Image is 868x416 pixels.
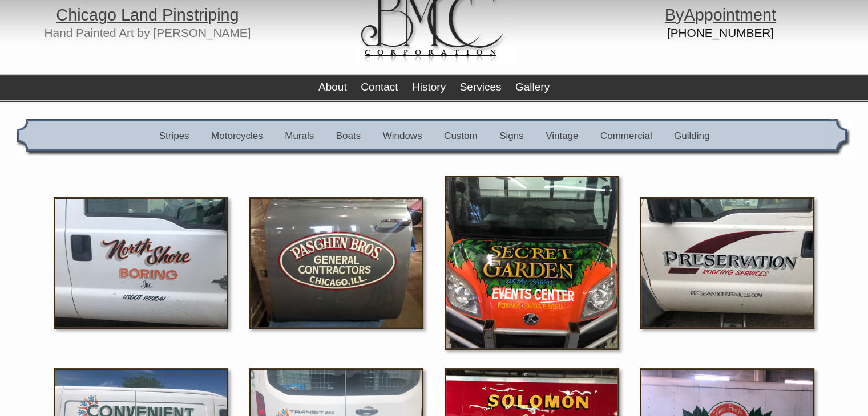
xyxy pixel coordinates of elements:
[640,197,814,329] img: IMG_2466.jpg
[445,176,619,350] img: IMG_2756.jpg
[17,119,42,157] img: gal_nav_left.gif
[9,29,286,38] h2: Hand Painted Art by [PERSON_NAME]
[684,6,695,24] span: A
[107,6,208,24] span: o Land Pinstri
[383,130,422,141] a: Windows
[412,81,446,93] a: History
[361,81,398,93] a: Contact
[56,6,98,24] span: Chica
[546,130,578,141] a: Vintage
[515,81,550,93] a: Gallery
[460,81,502,93] a: Services
[159,130,189,141] a: Stripes
[499,130,524,141] a: Signs
[713,6,776,24] span: ointment
[54,197,228,329] img: IMG_4352.jpg
[211,130,263,141] a: Motorcycles
[665,6,676,24] span: B
[667,26,774,39] a: [PHONE_NUMBER]
[285,130,314,141] a: Murals
[217,6,229,24] span: in
[9,9,286,21] h1: g p g
[582,9,859,21] h1: y pp
[600,130,652,141] a: Commercial
[674,130,709,141] a: Guilding
[318,81,347,93] a: About
[249,197,423,329] img: IMG_3366.jpg
[336,130,361,141] a: Boats
[827,119,851,157] img: gal_nav_right.gif
[444,130,478,141] a: Custom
